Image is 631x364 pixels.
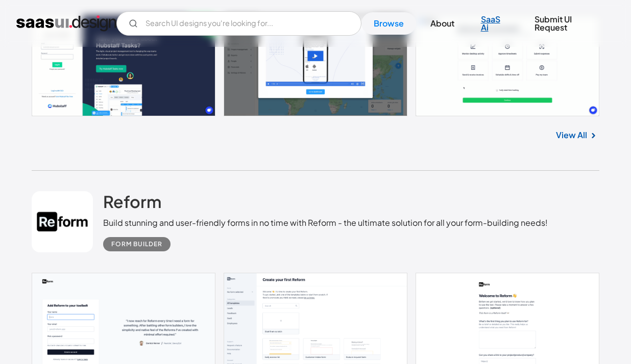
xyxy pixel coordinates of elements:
a: SaaS Ai [469,8,520,39]
div: Form Builder [111,238,162,250]
a: About [418,12,467,35]
a: View All [556,129,587,141]
a: Submit UI Request [522,8,615,39]
h2: Reform [103,191,161,212]
form: Email Form [116,11,361,36]
a: home [16,15,116,32]
a: Reform [103,191,161,217]
input: Search UI designs you're looking for... [116,11,361,36]
a: Browse [361,12,416,35]
div: Build stunning and user-friendly forms in no time with Reform - the ultimate solution for all you... [103,217,548,229]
